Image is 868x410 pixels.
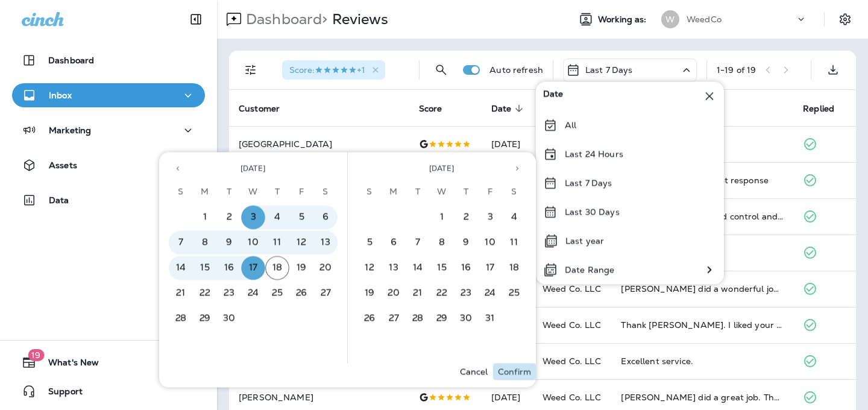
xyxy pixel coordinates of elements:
[49,195,69,205] p: Data
[48,55,94,65] p: Dashboard
[565,178,612,188] p: Last 7 Days
[193,282,217,306] button: 22
[542,283,601,294] span: Weed Co. LLC
[266,180,288,204] span: Thursday
[406,282,430,306] button: 21
[169,256,193,280] button: 14
[502,206,526,230] button: 4
[241,256,265,280] button: 17
[217,282,241,306] button: 23
[241,10,327,28] p: Dashboard >
[327,10,388,28] p: Reviews
[239,104,280,114] span: Customer
[313,282,338,306] button: 27
[419,103,458,114] span: Score
[491,103,527,114] span: Date
[313,256,338,280] button: 20
[239,58,263,82] button: Filters
[621,391,784,403] div: Max did a great job. Thanks, Max!
[478,206,502,230] button: 3
[419,104,442,114] span: Score
[357,231,382,255] button: 5
[542,356,601,367] span: Weed Co. LLC
[717,65,756,75] div: 1 - 19 of 19
[12,83,205,107] button: Inbox
[359,180,380,204] span: Sunday
[315,180,336,204] span: Saturday
[454,282,478,306] button: 23
[265,206,289,230] button: 4
[406,231,430,255] button: 7
[565,265,614,275] p: Date Range
[241,206,265,230] button: 3
[289,231,313,255] button: 12
[265,282,289,306] button: 25
[482,126,533,162] td: [DATE]
[289,65,365,75] span: Score : +1
[289,206,313,230] button: 5
[291,180,312,204] span: Friday
[241,231,265,255] button: 10
[803,104,834,114] span: Replied
[542,320,601,330] span: Weed Co. LLC
[217,206,241,230] button: 2
[502,231,526,255] button: 11
[478,282,502,306] button: 24
[357,307,382,331] button: 26
[429,164,454,174] span: [DATE]
[454,256,478,280] button: 16
[430,231,454,255] button: 8
[454,206,478,230] button: 2
[454,364,493,380] button: Cancel
[478,231,502,255] button: 10
[194,180,216,204] span: Monday
[429,58,453,82] button: Search Reviews
[357,282,382,306] button: 19
[169,160,187,178] button: Previous month
[542,392,601,403] span: Weed Co. LLC
[193,206,217,230] button: 1
[489,65,543,75] p: Auto refresh
[282,60,385,80] div: Score:5 Stars+1
[479,180,501,204] span: Friday
[430,256,454,280] button: 15
[431,180,453,204] span: Wednesday
[217,256,241,280] button: 16
[12,48,205,72] button: Dashboard
[454,231,478,255] button: 9
[313,231,338,255] button: 13
[498,367,531,377] p: Confirm
[49,160,77,170] p: Assets
[565,150,623,159] p: Last 24 Hours
[241,282,265,306] button: 24
[242,180,264,204] span: Wednesday
[241,164,265,174] span: [DATE]
[28,349,44,361] span: 19
[313,206,338,230] button: 6
[12,118,205,142] button: Marketing
[430,206,454,230] button: 1
[289,256,313,280] button: 19
[193,307,217,331] button: 29
[621,319,784,331] div: Thank hou Angelo. I liked your work.Everything looks good.0 I appreciate you closing driveway gat...
[49,90,72,100] p: Inbox
[478,307,502,331] button: 31
[265,256,289,280] button: 18
[503,180,525,204] span: Saturday
[383,180,404,204] span: Monday
[193,231,217,255] button: 8
[585,65,633,75] p: Last 7 Days
[493,364,536,380] button: Confirm
[239,139,400,149] p: [GEOGRAPHIC_DATA]
[265,231,289,255] button: 11
[834,8,856,30] button: Settings
[478,256,502,280] button: 17
[407,180,429,204] span: Tuesday
[406,256,430,280] button: 14
[430,307,454,331] button: 29
[803,103,850,114] span: Replied
[508,160,526,178] button: Next month
[382,231,406,255] button: 6
[12,188,205,212] button: Data
[218,180,240,204] span: Tuesday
